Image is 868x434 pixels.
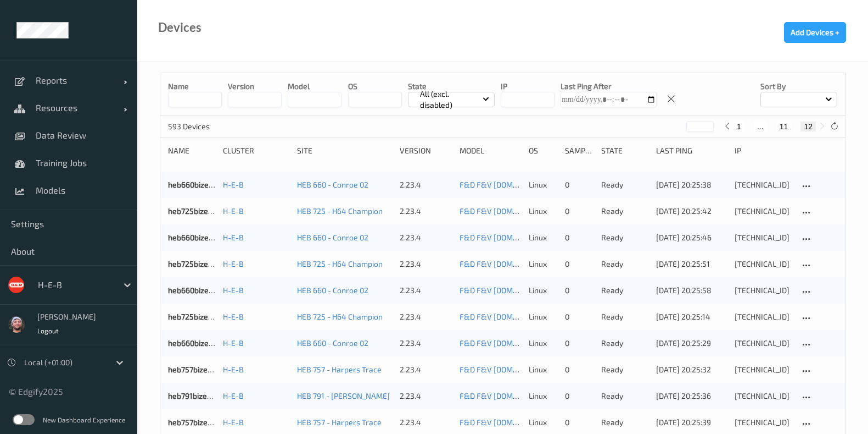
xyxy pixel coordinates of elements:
div: Devices [158,22,201,33]
div: 0 [565,179,593,190]
a: heb757bizedg32 [168,417,225,427]
div: Last Ping [656,145,727,156]
div: 2.23.4 [400,232,452,243]
div: [DATE] 20:25:38 [656,179,727,190]
a: F&D F&V [DOMAIN_NAME] (Daily) [DATE] 16:30 [DATE] 16:30 Auto Save [460,259,703,268]
div: State [601,145,648,156]
div: 0 [565,232,593,243]
p: State [408,81,495,92]
p: All (excl. disabled) [416,89,483,111]
div: 2.23.4 [400,259,452,270]
a: H-E-B [223,338,244,348]
p: linux [529,206,557,217]
p: Last Ping After [561,81,657,92]
p: ready [601,311,648,322]
a: H-E-B [223,391,244,400]
div: 2.23.4 [400,391,452,402]
div: [DATE] 20:25:51 [656,259,727,270]
a: HEB 725 - H64 Champion [297,206,383,216]
a: HEB 757 - Harpers Trace [297,365,382,374]
div: 2.23.4 [400,417,452,428]
div: 0 [565,311,593,322]
div: 0 [565,391,593,402]
p: Sort by [760,81,837,92]
a: heb757bizedg30 [168,365,225,374]
div: ip [735,145,792,156]
p: ready [601,285,648,296]
div: [TECHNICAL_ID] [735,232,792,243]
p: ready [601,391,648,402]
div: 0 [565,206,593,217]
div: [TECHNICAL_ID] [735,364,792,375]
a: HEB 660 - Conroe 02 [297,338,368,348]
div: [DATE] 20:25:46 [656,232,727,243]
p: linux [529,232,557,243]
p: linux [529,311,557,322]
a: heb791bizedg45 [168,391,225,400]
div: 2.23.4 [400,206,452,217]
p: linux [529,417,557,428]
a: heb660bizedg16 [168,338,225,348]
p: ready [601,259,648,270]
button: 12 [800,122,816,131]
div: [TECHNICAL_ID] [735,391,792,402]
a: heb660bizedg18 [168,285,226,295]
div: 0 [565,285,593,296]
p: ready [601,417,648,428]
p: OS [348,81,402,92]
div: OS [529,145,557,156]
div: 0 [565,417,593,428]
a: H-E-B [223,417,244,427]
a: F&D F&V [DOMAIN_NAME] (Daily) [DATE] 16:30 [DATE] 16:30 Auto Save [460,391,703,400]
div: [TECHNICAL_ID] [735,417,792,428]
p: ready [601,338,648,349]
div: [DATE] 20:25:42 [656,206,727,217]
a: HEB 725 - H64 Champion [297,312,383,321]
a: heb725bizedg20 [168,259,226,268]
a: F&D F&V [DOMAIN_NAME] (Daily) [DATE] 16:30 [DATE] 16:30 Auto Save [460,417,703,427]
a: heb725bizedg21 [168,206,225,216]
p: linux [529,364,557,375]
button: ... [754,122,767,131]
p: Name [168,81,222,92]
a: heb660bizedg17 [168,233,225,242]
div: [DATE] 20:25:32 [656,364,727,375]
p: IP [501,81,555,92]
a: H-E-B [223,312,244,321]
a: H-E-B [223,285,244,295]
div: [DATE] 20:25:29 [656,338,727,349]
a: F&D F&V [DOMAIN_NAME] (Daily) [DATE] 16:30 [DATE] 16:30 Auto Save [460,338,703,348]
div: Site [297,145,392,156]
a: H-E-B [223,180,244,189]
div: [TECHNICAL_ID] [735,285,792,296]
p: 593 Devices [168,121,250,132]
a: heb660bizedg15 [168,180,225,189]
div: Model [460,145,521,156]
a: F&D F&V [DOMAIN_NAME] (Daily) [DATE] 16:30 [DATE] 16:30 Auto Save [460,233,703,242]
div: [DATE] 20:25:39 [656,417,727,428]
div: [DATE] 20:25:36 [656,391,727,402]
a: H-E-B [223,365,244,374]
a: H-E-B [223,233,244,242]
a: HEB 660 - Conroe 02 [297,285,368,295]
div: 0 [565,364,593,375]
p: linux [529,259,557,270]
div: [TECHNICAL_ID] [735,179,792,190]
div: Samples [565,145,593,156]
a: H-E-B [223,259,244,268]
button: 1 [733,122,744,131]
div: 2.23.4 [400,338,452,349]
p: ready [601,206,648,217]
div: [DATE] 20:25:14 [656,311,727,322]
div: 2.23.4 [400,364,452,375]
p: ready [601,232,648,243]
a: HEB 660 - Conroe 02 [297,180,368,189]
div: 2.23.4 [400,179,452,190]
div: 2.23.4 [400,311,452,322]
p: model [288,81,341,92]
a: HEB 725 - H64 Champion [297,259,383,268]
a: HEB 791 - [PERSON_NAME] [297,391,390,400]
p: version [228,81,282,92]
button: 11 [776,122,792,131]
p: ready [601,179,648,190]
